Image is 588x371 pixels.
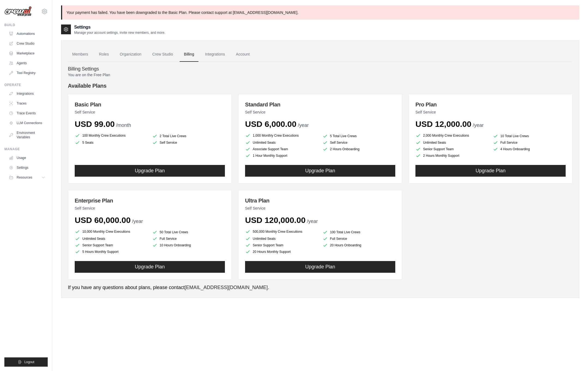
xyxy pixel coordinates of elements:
li: 5 Total Live Crews [322,133,396,139]
li: 10,000 Monthly Crew Executions [75,228,148,235]
span: Logout [24,360,34,364]
button: Resources [7,173,48,182]
a: Usage [7,154,48,162]
li: Unlimited Seats [415,140,489,145]
li: 100 Total Live Crews [322,229,396,235]
span: USD 60,000.00 [75,216,131,225]
span: /year [307,219,318,224]
a: Roles [95,47,113,62]
li: Full Service [322,236,396,241]
p: Self Service [245,206,395,211]
a: Environment Variables [7,128,48,142]
p: Self Service [75,109,225,115]
p: Self Service [75,206,225,211]
a: Settings [7,163,48,172]
li: 2 Hours Monthly Support [415,153,489,158]
span: USD 120,000.00 [245,216,306,225]
button: Upgrade Plan [415,165,566,177]
div: Operate [4,83,48,87]
li: Full Service [493,140,566,145]
a: [EMAIL_ADDRESS][DOMAIN_NAME] [185,285,268,290]
a: Organization [115,47,146,62]
h3: Ultra Plan [245,197,395,204]
li: 4 Hours Onboarding [493,146,566,152]
a: Trace Events [7,109,48,118]
a: Agents [7,59,48,68]
h4: Available Plans [68,82,572,90]
span: USD 99.00 [75,119,115,128]
a: Automations [7,29,48,38]
button: Upgrade Plan [245,165,395,177]
span: USD 6,000.00 [245,119,296,128]
li: Self Service [322,140,396,145]
li: 10 Hours Onboarding [152,243,225,248]
button: Upgrade Plan [75,261,225,273]
li: 5 Hours Monthly Support [75,249,148,255]
li: 2,000 Monthly Crew Executions [415,132,489,139]
a: Integrations [7,89,48,98]
li: Full Service [152,236,225,241]
li: Unlimited Seats [245,236,318,241]
button: Logout [4,357,48,367]
li: 20 Hours Monthly Support [245,249,318,255]
button: Upgrade Plan [245,261,395,273]
li: 5 Seats [75,140,148,145]
span: Resources [17,175,32,180]
h3: Standard Plan [245,101,395,108]
h3: Enterprise Plan [75,197,225,204]
li: 1,000 Monthly Crew Executions [245,132,318,139]
div: Manage [4,147,48,151]
h3: Pro Plan [415,101,566,108]
a: Tool Registry [7,69,48,77]
span: /year [473,122,484,128]
li: 50 Total Live Crews [152,229,225,235]
img: Logo [4,6,32,17]
p: Self Service [245,109,395,115]
span: USD 12,000.00 [415,119,471,128]
span: /month [116,122,131,128]
p: You are on the Free Plan [68,72,572,78]
li: 2 Total Live Crews [152,133,225,139]
p: Self Service [415,109,566,115]
li: Unlimited Seats [75,236,148,241]
span: /year [298,122,309,128]
a: Integrations [201,47,229,62]
a: Traces [7,99,48,108]
li: 100 Monthly Crew Executions [75,132,148,139]
a: Billing [180,47,198,62]
li: Senior Support Team [415,146,489,152]
a: Crew Studio [148,47,177,62]
li: 20 Hours Onboarding [322,243,396,248]
a: LLM Connections [7,119,48,127]
li: Self Service [152,140,225,145]
button: Upgrade Plan [75,165,225,177]
h2: Settings [74,24,165,30]
li: Unlimited Seats [245,140,318,145]
li: 1 Hour Monthly Support [245,153,318,158]
p: If you have any questions about plans, please contact . [68,284,572,291]
p: Manage your account settings, invite new members, and more. [74,30,165,35]
li: Senior Support Team [245,243,318,248]
li: Associate Support Team [245,146,318,152]
a: Members [68,47,92,62]
h3: Basic Plan [75,101,225,108]
a: Account [231,47,254,62]
a: Crew Studio [7,39,48,48]
li: Senior Support Team [75,243,148,248]
h4: Billing Settings [68,66,572,72]
div: Build [4,23,48,27]
p: Your payment has failed. You have been downgraded to the Basic Plan. Please contact support at [E... [61,5,579,20]
li: 2 Hours Onboarding [322,146,396,152]
span: /year [132,219,143,224]
li: 10 Total Live Crews [493,133,566,139]
li: 500,000 Monthly Crew Executions [245,228,318,235]
a: Marketplace [7,49,48,58]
